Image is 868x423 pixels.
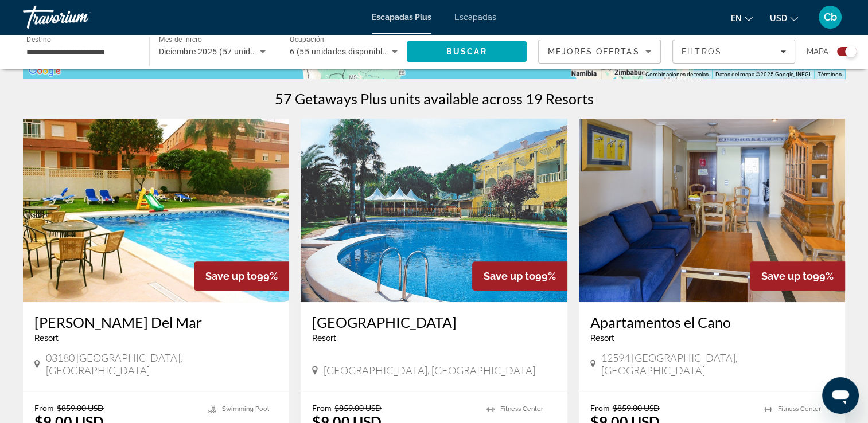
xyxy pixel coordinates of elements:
span: Save up to [761,270,813,282]
a: Apartamentos el Cano [590,314,834,331]
button: Combinaciones de teclas [645,70,709,79]
span: Ocupación [290,36,324,44]
span: From [312,403,332,413]
span: From [590,403,610,413]
span: Mejores ofertas [548,47,640,56]
button: Filtros [672,40,795,64]
span: From [34,403,54,413]
div: 99% [472,261,567,291]
span: USD [770,14,787,23]
span: en [731,14,742,23]
span: Filtros [682,47,722,56]
span: Resort [590,334,614,343]
span: Save up to [205,270,257,282]
span: Fitness Center [500,405,543,413]
span: $859.00 USD [57,403,104,413]
span: Datos del mapa ©2025 Google, INEGI [715,71,811,77]
iframe: Botón para iniciar la ventana de mensajería [822,377,859,414]
span: [GEOGRAPHIC_DATA], [GEOGRAPHIC_DATA] [324,364,535,377]
span: Cb [824,11,837,23]
span: $859.00 USD [613,403,660,413]
button: Menú de usuario [815,5,845,29]
span: 12594 [GEOGRAPHIC_DATA], [GEOGRAPHIC_DATA] [601,351,834,377]
mat-select: Ordenar por [548,45,651,58]
span: 03180 [GEOGRAPHIC_DATA], [GEOGRAPHIC_DATA] [46,351,278,377]
a: Travorium [23,2,138,32]
button: Cambiar moneda [770,10,798,26]
h1: 57 Getaways Plus units available across 19 Resorts [275,90,594,107]
span: Mapa [807,44,828,60]
span: 6 (55 unidades disponibles) [290,47,394,56]
a: Escapadas [454,13,496,22]
img: Parque Denia Club [301,119,567,302]
span: Fitness Center [778,405,821,413]
span: Save up to [484,270,535,282]
div: 99% [194,261,289,291]
a: Términos (se abre en una nueva pestaña) [818,71,842,77]
button: Buscar [407,41,527,62]
a: Escapadas Plus [372,13,431,22]
span: Resort [34,334,59,343]
span: $859.00 USD [334,403,382,413]
img: Google [26,64,64,79]
span: Buscar [446,47,487,56]
div: 99% [750,261,845,291]
input: Seleccionar destino [26,45,134,59]
button: Cambiar idioma [731,10,753,26]
a: [PERSON_NAME] Del Mar [34,314,278,331]
span: Mes de inicio [159,36,202,44]
img: Ona Aldea Del Mar [23,119,289,302]
span: Swimming Pool [222,405,269,413]
a: Abre esta zona en Google Maps (se abre en una nueva ventana) [26,64,64,79]
img: Apartamentos el Cano [579,119,845,302]
span: Resort [312,334,336,343]
span: Destino [26,35,51,43]
span: Diciembre 2025 (57 unidades disponibles) [159,47,317,56]
a: [GEOGRAPHIC_DATA] [312,314,555,331]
